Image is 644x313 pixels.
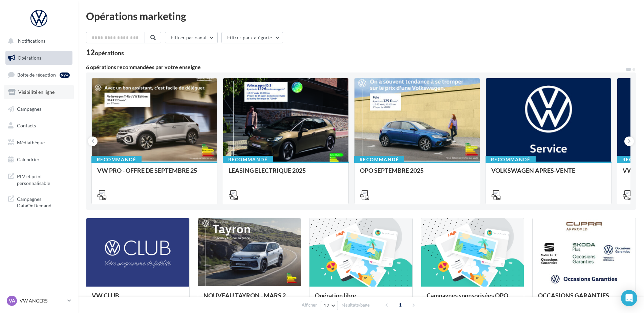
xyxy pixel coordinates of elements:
span: résultats/page [342,302,370,308]
a: Médiathèque [4,135,74,150]
span: 1 [395,299,406,310]
a: Campagnes [4,102,74,116]
span: Campagnes [17,106,41,111]
div: Recommandé [223,156,273,163]
button: Filtrer par catégorie [221,32,283,43]
span: VA [9,297,15,304]
div: 12 [86,49,124,56]
span: 12 [324,303,329,308]
button: 12 [321,301,338,310]
div: VW CLUB [92,292,184,306]
span: Campagnes DataOnDemand [17,194,70,209]
div: VOLKSWAGEN APRES-VENTE [491,167,606,181]
span: Afficher [302,302,317,308]
div: Recommandé [91,156,142,163]
div: 99+ [60,72,70,78]
p: VW ANGERS [20,297,65,304]
div: 6 opérations recommandées par votre enseigne [86,64,625,70]
span: Visibilité en ligne [18,89,55,95]
div: Recommandé [486,156,536,163]
div: OCCASIONS GARANTIES [538,292,630,306]
span: Contacts [17,123,36,128]
div: NOUVEAU TAYRON - MARS 2025 [203,292,296,306]
a: PLV et print personnalisable [4,169,74,189]
span: Opérations [18,55,41,61]
button: Filtrer par canal [165,32,218,43]
span: PLV et print personnalisable [17,172,70,186]
a: Campagnes DataOnDemand [4,192,74,212]
div: Campagnes sponsorisées OPO [427,292,519,306]
div: opérations [95,50,124,56]
div: VW PRO - OFFRE DE SEPTEMBRE 25 [97,167,212,181]
div: Open Intercom Messenger [621,290,637,306]
div: Opérations marketing [86,11,636,21]
div: Opération libre [315,292,407,306]
a: Contacts [4,119,74,133]
span: Calendrier [17,156,40,162]
div: OPO SEPTEMBRE 2025 [360,167,474,181]
div: Recommandé [354,156,404,163]
a: Opérations [4,51,74,65]
a: VA VW ANGERS [5,294,72,307]
button: Notifications [4,34,71,48]
a: Visibilité en ligne [4,85,74,99]
span: Boîte de réception [17,72,56,78]
div: LEASING ÉLECTRIQUE 2025 [229,167,343,181]
span: Médiathèque [17,140,45,145]
span: Notifications [18,38,45,44]
a: Calendrier [4,152,74,167]
a: Boîte de réception99+ [4,67,74,82]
